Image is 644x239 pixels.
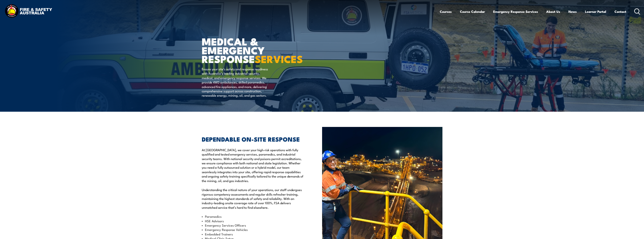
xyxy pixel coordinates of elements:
li: Emergency Services Officers [202,223,305,227]
li: Embedded Trainers [202,232,305,236]
a: Emergency Response Services [493,7,538,17]
p: Ensure your site’s safety and response readiness with Australia’s leading industrial security, me... [202,67,270,98]
p: Understanding the critical nature of your operations, our staff undergoes rigorous competency ass... [202,187,305,209]
p: At [GEOGRAPHIC_DATA], we cover your high-risk operations with fully qualified and tested emergenc... [202,148,305,183]
h2: DEPENDABLE ON-SITE RESPONSE [202,136,305,142]
li: HSE Advisors [202,219,305,223]
li: Emergency Response Vehicles [202,227,305,232]
a: Courses [440,7,452,17]
a: Course Calendar [460,7,485,17]
a: Learner Portal [585,7,606,17]
a: Contact [614,7,626,17]
h1: MEDICAL & EMERGENCY RESPONSE [202,37,295,63]
a: News [568,7,577,17]
a: About Us [546,7,560,17]
li: Paramedics [202,214,305,219]
strong: SERVICES [255,51,303,66]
